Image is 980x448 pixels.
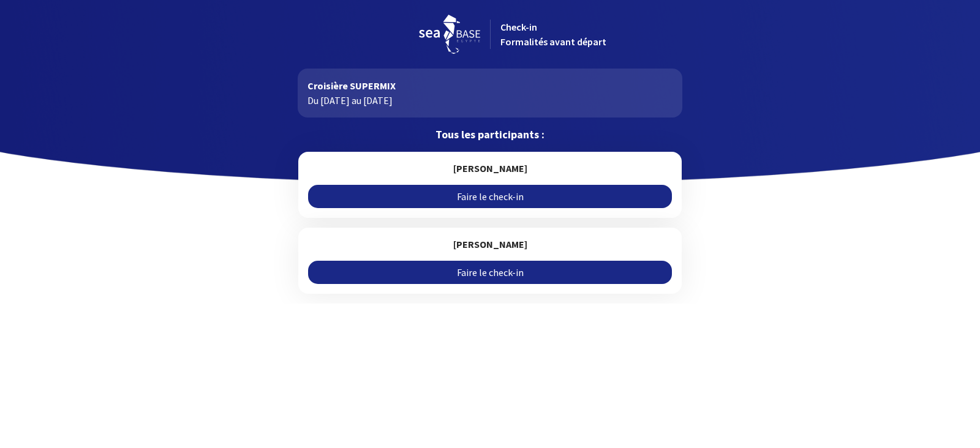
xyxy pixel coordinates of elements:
p: Tous les participants : [298,127,682,142]
img: logo_seabase.svg [419,15,480,54]
h5: [PERSON_NAME] [308,162,671,175]
a: Faire le check-in [308,261,671,284]
p: Du [DATE] au [DATE] [307,93,672,108]
span: Check-in Formalités avant départ [500,21,606,48]
h5: [PERSON_NAME] [308,237,671,251]
p: Croisière SUPERMIX [307,78,672,93]
a: Faire le check-in [308,185,671,208]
